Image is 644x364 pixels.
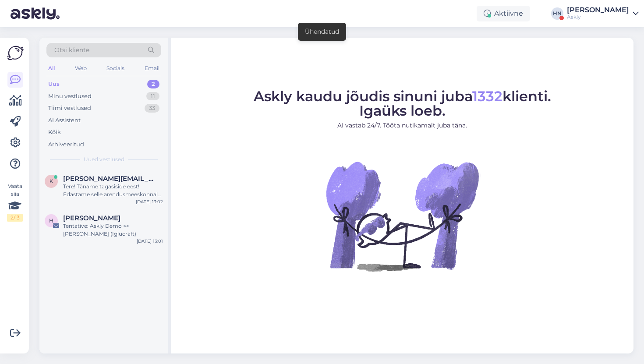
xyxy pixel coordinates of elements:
div: Minu vestlused [48,92,92,101]
span: Uued vestlused [84,155,124,163]
div: Arhiveeritud [48,140,84,149]
span: 1332 [472,88,502,105]
div: Tere! Täname tagasiside eest! Edastame selle arendusmeeskonnale. Kirjavigade parandamise funktsio... [63,183,163,198]
a: [PERSON_NAME]Askly [567,7,639,21]
div: Email [143,63,161,74]
div: Vaata siia [7,182,23,222]
div: Askly [567,14,629,21]
span: H [49,217,53,224]
div: Ühendatud [305,27,339,36]
div: [DATE] 13:01 [137,238,163,244]
img: No Chat active [323,137,481,295]
span: Askly kaudu jõudis sinuni juba klienti. Igaüks loeb. [254,88,551,119]
span: Hele Reinsalu [63,214,120,222]
div: 11 [146,92,159,101]
div: Tiimi vestlused [48,104,91,113]
div: [DATE] 13:02 [136,198,163,205]
div: HN [551,7,563,20]
div: 33 [145,104,159,113]
span: k [50,178,53,184]
div: Socials [105,63,126,74]
span: Otsi kliente [54,46,89,55]
p: AI vastab 24/7. Tööta nutikamalt juba täna. [254,121,551,130]
div: AI Assistent [48,116,81,125]
div: Web [73,63,88,74]
div: Kõik [48,128,61,137]
span: kristiina.laur@eestiloto.ee [63,175,154,183]
div: Tentative: Askly Demo <> [PERSON_NAME] (Iglucraft) [63,222,163,238]
div: 2 / 3 [7,214,23,222]
div: Aktiivne [477,6,530,21]
img: Askly Logo [7,45,24,61]
div: 2 [147,80,159,88]
div: [PERSON_NAME] [567,7,629,14]
div: Uus [48,80,60,88]
div: All [46,63,57,74]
